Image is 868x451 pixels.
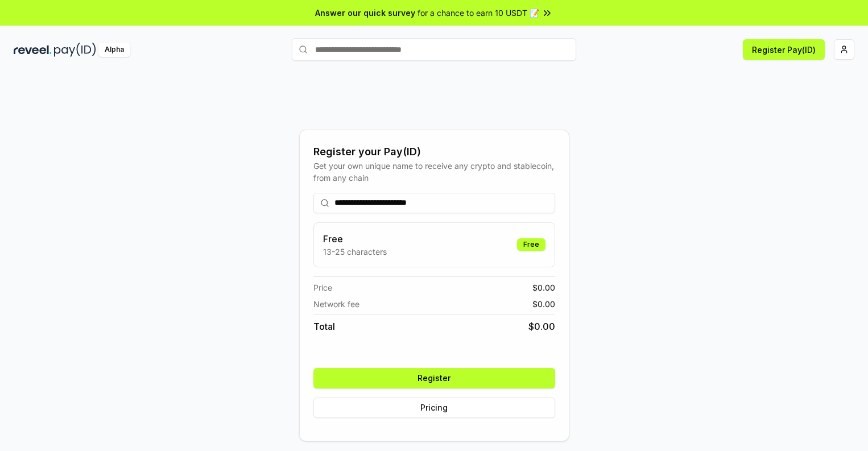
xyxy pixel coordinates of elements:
[313,298,359,310] span: Network fee
[313,398,555,418] button: Pricing
[532,282,555,293] span: $ 0.00
[313,282,332,293] span: Price
[418,7,539,19] span: for a chance to earn 10 USDT 📝
[14,43,52,57] img: reveel_dark
[323,246,387,258] p: 13-25 characters
[313,320,335,333] span: Total
[532,298,555,310] span: $ 0.00
[528,320,555,333] span: $ 0.00
[313,144,555,160] div: Register your Pay(ID)
[315,7,415,19] span: Answer our quick survey
[313,368,555,388] button: Register
[323,232,387,246] h3: Free
[98,43,130,57] div: Alpha
[54,43,96,57] img: pay_id
[743,39,825,60] button: Register Pay(ID)
[517,238,545,251] div: Free
[313,160,555,184] div: Get your own unique name to receive any crypto and stablecoin, from any chain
